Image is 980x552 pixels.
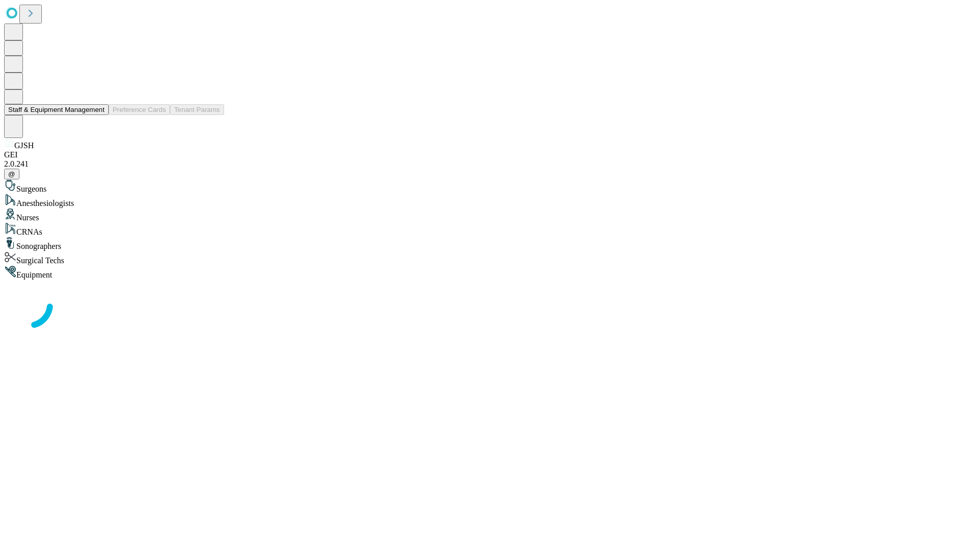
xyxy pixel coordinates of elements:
[4,194,976,208] div: Anesthesiologists
[4,179,976,194] div: Surgeons
[4,169,19,179] button: @
[170,104,224,115] button: Tenant Params
[14,141,34,150] span: GJSH
[4,150,976,159] div: GEI
[4,159,976,169] div: 2.0.241
[4,208,976,222] div: Nurses
[4,237,976,251] div: Sonographers
[4,104,109,115] button: Staff & Equipment Management
[4,251,976,265] div: Surgical Techs
[109,104,170,115] button: Preference Cards
[8,170,15,178] span: @
[4,265,976,280] div: Equipment
[4,222,976,237] div: CRNAs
